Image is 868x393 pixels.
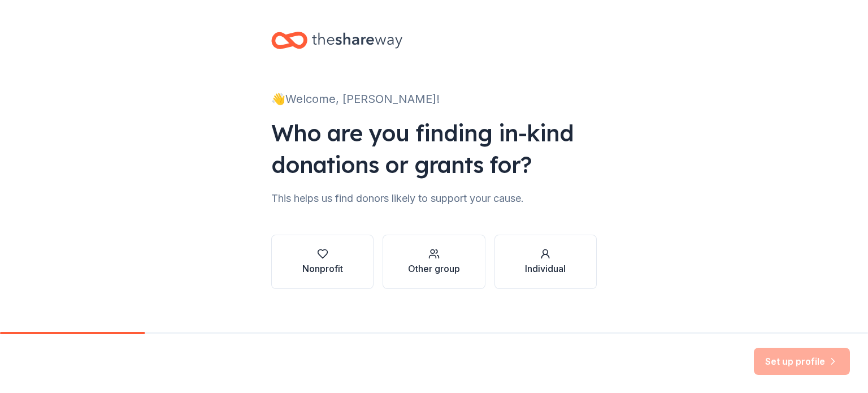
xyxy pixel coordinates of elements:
div: Nonprofit [302,262,343,275]
button: Other group [383,235,485,289]
div: Individual [525,262,566,275]
div: This helps us find donors likely to support your cause. [271,189,597,208]
div: Who are you finding in-kind donations or grants for? [271,117,597,180]
button: Nonprofit [271,235,374,289]
div: 👋 Welcome, [PERSON_NAME]! [271,90,597,108]
div: Other group [408,262,460,275]
button: Individual [494,235,597,289]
